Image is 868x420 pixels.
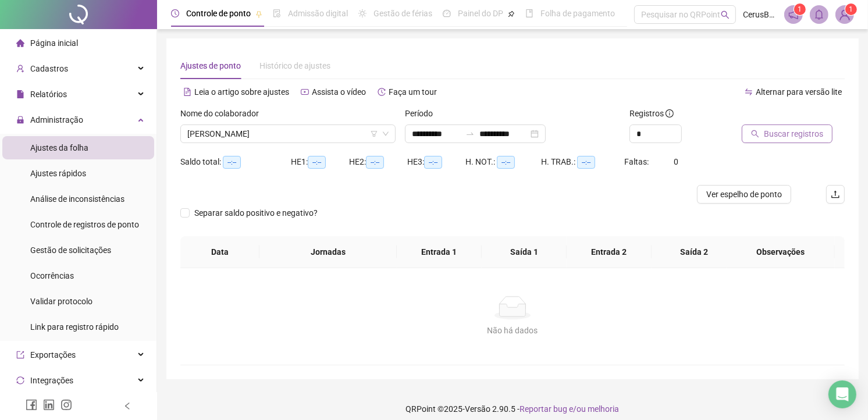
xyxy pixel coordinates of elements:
span: search [721,10,730,19]
th: Entrada 2 [567,236,652,268]
span: youtube [301,88,309,96]
sup: 1 [794,3,806,15]
span: Ocorrências [30,271,74,280]
span: --:-- [223,156,241,169]
span: sync [16,376,24,385]
th: Jornadas [259,236,396,268]
span: clock-circle [171,9,179,17]
span: Ver espelho de ponto [706,188,782,201]
span: file-done [273,9,281,17]
th: Saída 1 [482,236,567,268]
span: Exportações [30,350,76,360]
div: H. TRAB.: [541,155,624,169]
span: Folha de pagamento [540,9,615,18]
span: user-add [16,65,24,73]
span: Painel do DP [458,9,503,18]
div: HE 3: [407,155,465,169]
label: Período [405,107,440,120]
span: swap-right [465,129,475,138]
div: Saldo total: [180,155,291,169]
span: --:-- [424,156,442,169]
span: Integrações [30,376,73,385]
button: Ver espelho de ponto [697,185,791,204]
span: pushpin [508,10,515,17]
span: facebook [26,399,37,411]
span: filter [371,130,378,137]
span: Registros [629,107,674,120]
label: Nome do colaborador [180,107,266,120]
span: Análise de inconsistências [30,194,124,204]
span: --:-- [308,156,326,169]
span: Separar saldo positivo e negativo? [190,207,322,219]
span: book [525,9,533,17]
span: 0 [674,157,678,166]
span: Página inicial [30,38,78,48]
span: Versão [465,404,491,414]
span: info-circle [666,109,674,118]
span: Cadastros [30,64,68,73]
span: instagram [61,399,72,411]
span: Validar protocolo [30,297,93,306]
span: Link para registro rápido [30,322,119,332]
span: sun [358,9,367,17]
span: pushpin [255,10,262,17]
sup: Atualize o seu contato no menu Meus Dados [845,3,857,15]
span: Leia o artigo sobre ajustes [194,87,289,97]
div: Open Intercom Messenger [828,380,856,408]
span: linkedin [43,399,55,411]
span: Ajustes de ponto [180,61,241,70]
span: lock [16,116,24,124]
span: to [465,129,475,138]
span: Histórico de ajustes [259,61,330,70]
div: HE 2: [349,155,407,169]
span: search [751,130,759,138]
span: Ajustes rápidos [30,169,86,178]
span: Assista o vídeo [312,87,366,97]
span: left [123,402,131,410]
span: Faça um tour [389,87,437,97]
span: notification [788,9,799,20]
th: Observações [727,236,835,268]
span: swap [745,88,753,96]
span: CerusBank [743,8,777,21]
span: IVYNA ALVES MEDEIROS [187,125,389,143]
span: Controle de registros de ponto [30,220,139,229]
button: Buscar registros [742,124,833,143]
span: Administração [30,115,83,124]
span: Alternar para versão lite [756,87,842,97]
span: home [16,39,24,47]
span: Gestão de solicitações [30,245,111,255]
span: dashboard [443,9,451,17]
span: Observações [736,245,826,258]
span: --:-- [577,156,595,169]
div: H. NOT.: [465,155,541,169]
span: Admissão digital [288,9,348,18]
span: bell [814,9,824,20]
th: Data [180,236,259,268]
span: Gestão de férias [373,9,432,18]
span: --:-- [366,156,384,169]
span: Buscar registros [764,127,823,140]
span: file [16,90,24,98]
span: 1 [798,5,802,13]
span: export [16,351,24,359]
span: down [382,130,389,137]
th: Entrada 1 [397,236,482,268]
span: Faltas: [624,157,650,166]
span: 1 [849,5,853,13]
span: file-text [183,88,191,96]
span: upload [831,190,840,199]
span: Ajustes da folha [30,143,88,152]
div: Não há dados [194,324,831,337]
span: Relatórios [30,90,67,99]
th: Saída 2 [652,236,737,268]
span: --:-- [497,156,515,169]
img: 83722 [836,6,853,23]
span: Reportar bug e/ou melhoria [520,404,620,414]
span: Controle de ponto [186,9,251,18]
div: HE 1: [291,155,349,169]
span: history [378,88,386,96]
